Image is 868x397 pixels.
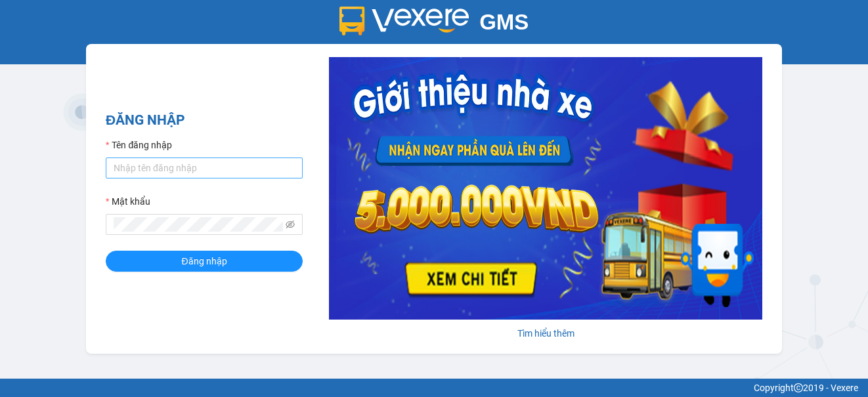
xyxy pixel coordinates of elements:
[181,254,227,268] span: Đăng nhập
[10,381,858,395] div: Copyright 2019 - Vexere
[106,157,303,178] input: Tên đăng nhập
[106,138,172,152] label: Tên đăng nhập
[3,43,865,58] div: Hệ thống quản lý hàng hóa
[329,326,762,341] div: Tìm hiểu thêm
[286,220,295,229] span: eye-invisible
[106,194,150,209] label: Mật khẩu
[106,251,303,272] button: Đăng nhập
[329,57,762,320] img: banner-0
[339,20,529,30] a: GMS
[339,7,469,35] img: logo 2
[479,10,529,34] span: GMS
[114,217,283,232] input: Mật khẩu
[794,383,803,392] span: copyright
[106,110,303,131] h2: ĐĂNG NHẬP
